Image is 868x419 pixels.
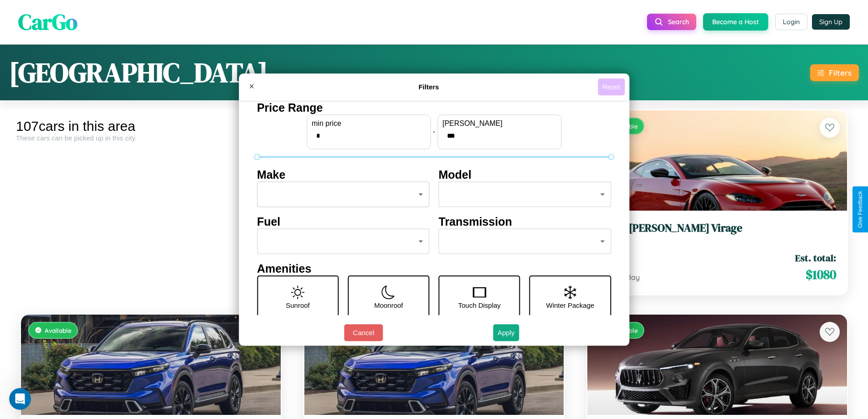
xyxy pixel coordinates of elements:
[795,251,836,264] span: Est. total:
[668,18,689,26] span: Search
[374,299,403,311] p: Moonroof
[257,101,611,114] h4: Price Range
[9,54,268,91] h1: [GEOGRAPHIC_DATA]
[257,262,611,275] h4: Amenities
[257,168,430,181] h4: Make
[45,326,72,334] span: Available
[18,7,77,37] span: CarGo
[458,299,500,311] p: Touch Display
[260,83,598,91] h4: Filters
[598,78,625,95] button: Reset
[806,265,836,284] span: $ 1080
[286,299,310,311] p: Sunroof
[598,222,836,244] a: Aston [PERSON_NAME] Virage2020
[442,119,556,128] label: [PERSON_NAME]
[621,273,640,282] span: / day
[493,324,519,341] button: Apply
[546,299,595,311] p: Winter Package
[810,64,859,81] button: Filters
[829,68,852,78] div: Filters
[439,215,611,228] h4: Transmission
[344,324,383,341] button: Cancel
[812,14,850,30] button: Sign Up
[439,168,611,181] h4: Model
[647,14,696,30] button: Search
[9,388,31,410] iframe: Intercom live chat
[312,119,426,128] label: min price
[16,119,286,134] div: 107 cars in this area
[857,191,863,228] div: Give Feedback
[16,134,286,142] div: These cars can be picked up in this city.
[598,222,836,235] h3: Aston [PERSON_NAME] Virage
[775,14,807,30] button: Login
[433,125,435,138] p: -
[703,13,768,31] button: Become a Host
[257,215,430,228] h4: Fuel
